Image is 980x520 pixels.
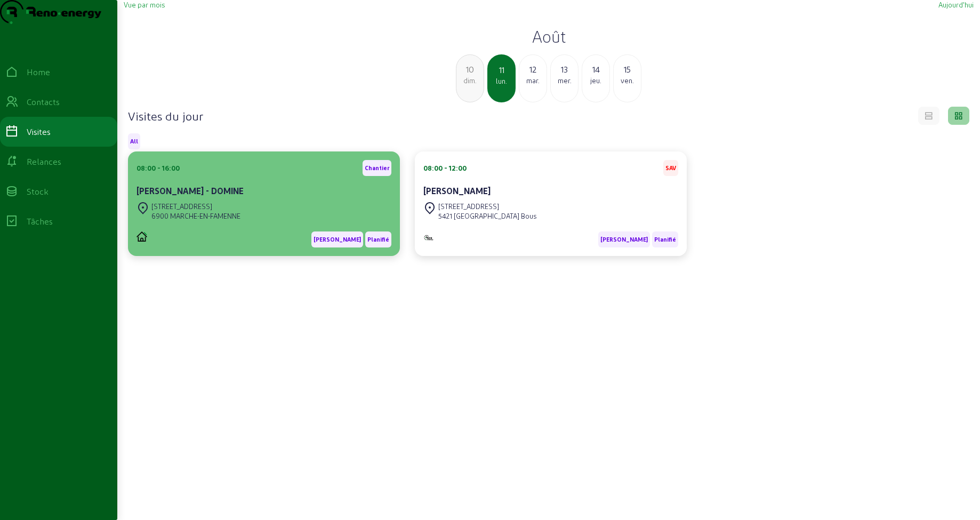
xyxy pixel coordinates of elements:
div: mer. [551,76,578,85]
div: 15 [614,63,641,76]
span: [PERSON_NAME] [314,236,361,243]
div: 13 [551,63,578,76]
div: dim. [456,76,484,85]
span: All [130,138,138,145]
div: Stock [27,185,49,198]
div: mar. [519,76,547,85]
div: lun. [488,76,515,86]
div: 12 [519,63,547,76]
div: Relances [27,155,61,168]
div: 6900 MARCHE-EN-FAMENNE [151,211,240,221]
div: 11 [488,63,515,76]
span: Planifié [367,236,389,243]
cam-card-title: [PERSON_NAME] - DOMINE [136,186,244,196]
img: PVELEC [136,231,147,242]
span: Chantier [365,164,389,172]
div: jeu. [582,76,609,85]
cam-card-title: [PERSON_NAME] [423,186,491,196]
img: Monitoring et Maintenance [423,234,434,241]
span: Planifié [654,236,676,243]
div: Home [27,66,50,78]
div: 08:00 - 12:00 [423,163,467,173]
div: Contacts [27,95,60,108]
div: ven. [614,76,641,85]
div: 08:00 - 16:00 [136,163,180,173]
span: Aujourd'hui [938,1,974,9]
h2: Août [124,27,974,46]
span: Vue par mois [124,1,165,9]
div: Tâches [27,215,53,228]
span: SAV [665,164,676,172]
h4: Visites du jour [128,108,203,123]
div: 10 [456,63,484,76]
div: [STREET_ADDRESS] [151,202,240,211]
div: 14 [582,63,609,76]
div: 5421 [GEOGRAPHIC_DATA] Bous [438,211,536,221]
div: Visites [27,125,51,138]
div: [STREET_ADDRESS] [438,202,536,211]
span: [PERSON_NAME] [600,236,648,243]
